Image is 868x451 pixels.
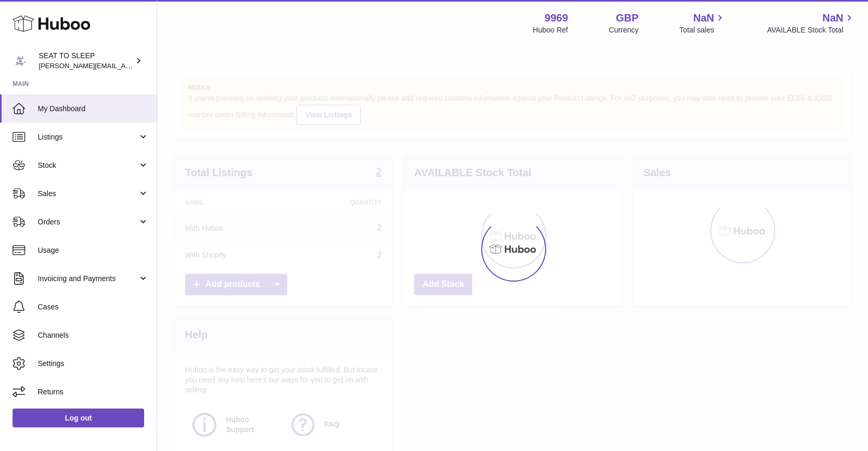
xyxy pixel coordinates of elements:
[679,11,726,35] a: NaN Total sales
[679,25,726,35] span: Total sales
[13,409,144,427] a: Log out
[38,245,149,255] span: Usage
[38,302,149,312] span: Cases
[39,51,133,71] div: SEAT TO SLEEP
[767,11,855,35] a: NaN AVAILABLE Stock Total
[609,25,639,35] div: Currency
[13,53,28,69] img: amy@seattosleep.co.uk
[38,387,149,397] span: Returns
[39,61,210,70] span: [PERSON_NAME][EMAIL_ADDRESS][DOMAIN_NAME]
[822,11,843,25] span: NaN
[38,189,138,199] span: Sales
[38,359,149,369] span: Settings
[38,217,138,227] span: Orders
[38,160,138,170] span: Stock
[38,330,149,340] span: Channels
[533,25,568,35] div: Huboo Ref
[38,274,138,284] span: Invoicing and Payments
[616,11,638,25] strong: GBP
[38,104,149,114] span: My Dashboard
[693,11,714,25] span: NaN
[545,11,568,25] strong: 9969
[38,132,138,142] span: Listings
[767,25,855,35] span: AVAILABLE Stock Total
